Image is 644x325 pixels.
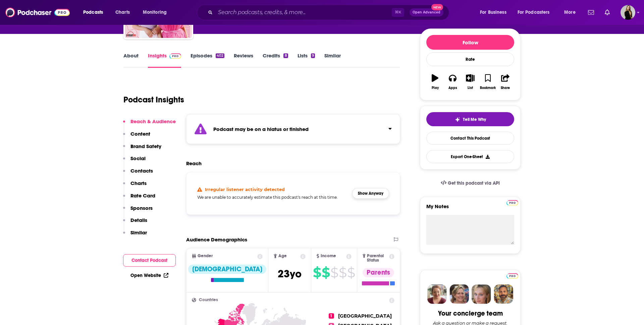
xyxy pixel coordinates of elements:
button: Content [123,131,150,143]
a: Get this podcast via API [435,175,505,191]
a: Show notifications dropdown [585,7,597,18]
div: Apps [448,86,457,90]
a: Contact This Podcast [426,132,514,145]
strong: Podcast may be on a hiatus or finished [213,126,309,132]
div: Play [432,86,439,90]
div: Your concierge team [438,309,503,318]
span: For Podcasters [518,8,550,17]
span: 1 [329,313,334,319]
button: Rate Card [123,192,155,205]
span: Logged in as editaivancevic [621,5,635,20]
p: Charts [130,180,147,186]
h5: We are unable to accurately estimate this podcast's reach at this time. [197,195,347,200]
img: Podchaser Pro [169,53,181,59]
span: $ [313,267,321,278]
button: Social [123,155,146,168]
a: Open Website [130,273,168,278]
input: Search podcasts, credits, & more... [215,7,392,18]
img: Podchaser Pro [506,273,518,279]
div: 9 [311,53,315,58]
span: Podcasts [83,8,103,17]
span: ⌘ K [392,8,404,17]
p: Sponsors [130,205,153,211]
p: Contacts [130,168,153,174]
button: Open AdvancedNew [410,8,443,16]
span: More [564,8,576,17]
span: $ [339,267,346,278]
button: Bookmark [479,70,496,94]
button: Play [426,70,444,94]
button: Brand Safety [123,143,161,155]
section: Click to expand status details [186,114,400,144]
img: Sydney Profile [427,284,447,304]
img: Jon Profile [494,284,513,304]
div: Share [501,86,510,90]
button: Contact Podcast [123,254,176,267]
a: Similar [324,52,341,68]
h2: Reach [186,160,202,167]
span: $ [330,267,338,278]
div: Parents [363,268,394,277]
a: Charts [111,7,134,18]
button: Charts [123,180,147,192]
a: Lists9 [298,52,315,68]
span: Charts [115,8,130,17]
a: Credits8 [263,52,288,68]
span: Gender [198,254,213,258]
p: Social [130,155,146,161]
a: Pro website [506,272,518,279]
a: Pro website [506,199,518,205]
span: Open Advanced [413,11,440,14]
button: tell me why sparkleTell Me Why [426,112,514,126]
a: Show notifications dropdown [602,7,612,18]
span: 23 yo [278,267,302,280]
span: $ [347,267,355,278]
img: tell me why sparkle [455,117,460,122]
span: [GEOGRAPHIC_DATA] [338,313,392,319]
img: User Profile [621,5,635,20]
span: New [431,4,443,10]
button: open menu [78,7,112,18]
div: Search podcasts, credits, & more... [203,5,455,20]
p: Reach & Audience [130,118,176,125]
button: Apps [444,70,461,94]
button: Reach & Audience [123,118,176,131]
img: Jules Profile [472,284,491,304]
p: Brand Safety [130,143,161,149]
button: open menu [513,7,559,18]
button: List [462,70,479,94]
a: InsightsPodchaser Pro [148,52,181,68]
a: Episodes402 [191,52,224,68]
span: $ [322,267,330,278]
span: Income [321,254,336,258]
img: Podchaser Pro [506,200,518,205]
div: Rate [426,52,514,66]
div: 402 [216,53,224,58]
span: Parental Status [367,254,388,263]
span: Countries [199,298,218,302]
div: [DEMOGRAPHIC_DATA] [188,265,266,274]
h2: Audience Demographics [186,236,247,243]
div: 8 [283,53,288,58]
div: Bookmark [480,86,496,90]
img: Podchaser - Follow, Share and Rate Podcasts [5,6,70,19]
button: Share [497,70,514,94]
h1: Podcast Insights [123,95,184,105]
span: Get this podcast via API [448,180,500,186]
button: open menu [475,7,515,18]
p: Rate Card [130,192,155,199]
button: Details [123,217,147,229]
button: Show profile menu [621,5,635,20]
p: Similar [130,229,147,236]
button: Sponsors [123,205,153,217]
button: Export One-Sheet [426,150,514,163]
h4: Irregular listener activity detected [205,187,285,192]
button: Similar [123,229,147,242]
button: open menu [559,7,584,18]
label: My Notes [426,203,514,215]
img: Barbara Profile [449,284,469,304]
div: List [468,86,473,90]
button: open menu [138,7,175,18]
a: Reviews [234,52,253,68]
